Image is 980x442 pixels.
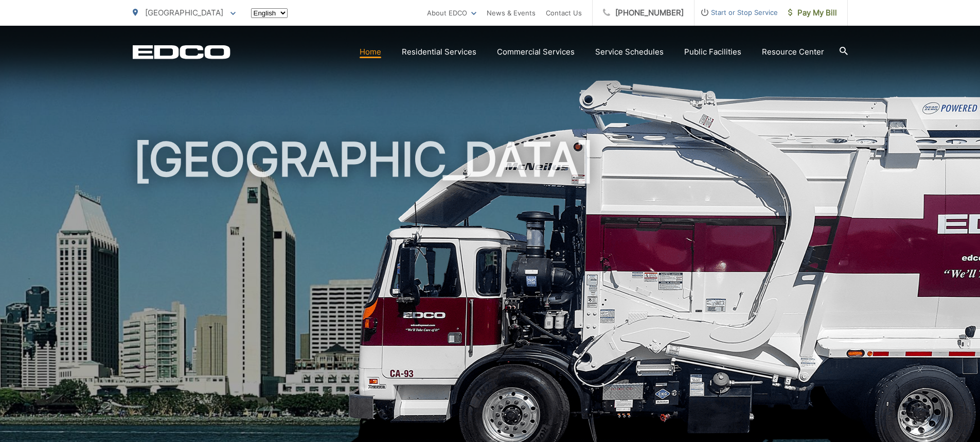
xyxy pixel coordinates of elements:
a: Resource Center [762,46,824,58]
span: Pay My Bill [788,7,837,19]
a: Public Facilities [684,46,741,58]
a: About EDCO [427,7,476,19]
a: Service Schedules [595,46,664,58]
a: News & Events [487,7,536,19]
a: EDCD logo. Return to the homepage. [133,45,230,59]
span: [GEOGRAPHIC_DATA] [145,8,223,17]
a: Contact Us [546,7,582,19]
a: Commercial Services [497,46,575,58]
select: Select a language [251,8,288,18]
a: Residential Services [402,46,476,58]
a: Home [360,46,381,58]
